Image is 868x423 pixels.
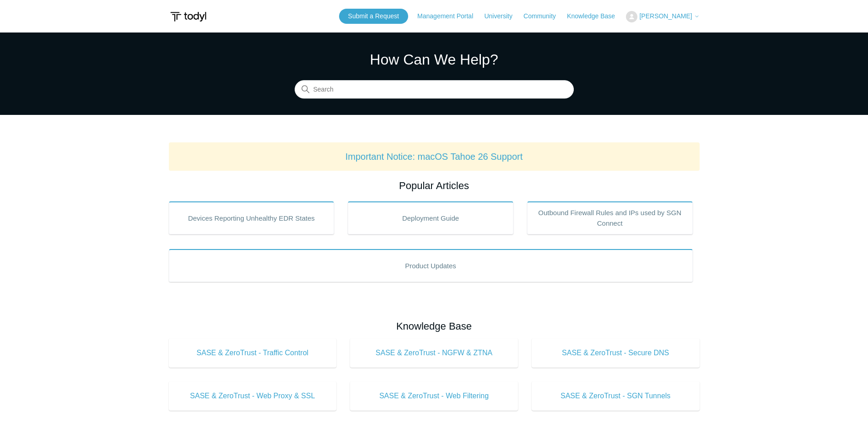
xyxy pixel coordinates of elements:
a: Deployment Guide [348,201,513,234]
img: Todyl Support Center Help Center home page [169,8,208,25]
h2: Popular Articles [169,178,700,193]
h1: How Can We Help? [295,49,574,70]
a: University [484,11,521,21]
a: SASE & ZeroTrust - Traffic Control [169,338,337,368]
button: [PERSON_NAME] [626,11,699,22]
a: Management Portal [417,11,482,21]
a: SASE & ZeroTrust - NGFW & ZTNA [350,338,518,368]
a: Community [523,11,565,21]
a: Submit a Request [339,9,408,24]
h2: Knowledge Base [169,319,700,334]
span: SASE & ZeroTrust - Web Filtering [364,390,504,401]
span: SASE & ZeroTrust - Web Proxy & SSL [183,390,323,401]
input: Search [295,81,574,99]
a: SASE & ZeroTrust - Web Proxy & SSL [169,381,337,411]
a: Knowledge Base [567,11,624,21]
span: SASE & ZeroTrust - Traffic Control [183,347,323,358]
span: SASE & ZeroTrust - Secure DNS [545,347,686,358]
span: SASE & ZeroTrust - SGN Tunnels [545,390,686,401]
a: Devices Reporting Unhealthy EDR States [169,201,334,234]
a: SASE & ZeroTrust - SGN Tunnels [532,381,700,411]
a: SASE & ZeroTrust - Web Filtering [350,381,518,411]
a: SASE & ZeroTrust - Secure DNS [532,338,700,368]
span: [PERSON_NAME] [639,12,692,20]
a: Outbound Firewall Rules and IPs used by SGN Connect [527,201,693,234]
span: SASE & ZeroTrust - NGFW & ZTNA [364,347,504,358]
a: Important Notice: macOS Tahoe 26 Support [345,152,523,162]
a: Product Updates [169,249,693,282]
